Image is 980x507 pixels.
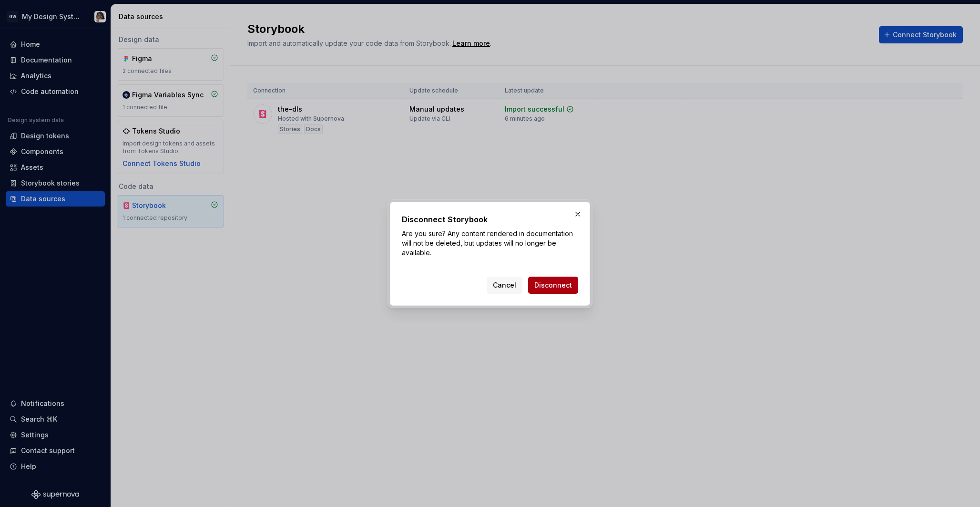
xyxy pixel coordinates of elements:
button: Cancel [487,277,522,294]
button: Disconnect [528,277,578,294]
span: Disconnect [534,280,572,290]
span: Cancel [493,280,516,290]
p: Are you sure? Any content rendered in documentation will not be deleted, but updates will no long... [402,229,578,258]
h2: Disconnect Storybook [402,214,578,225]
